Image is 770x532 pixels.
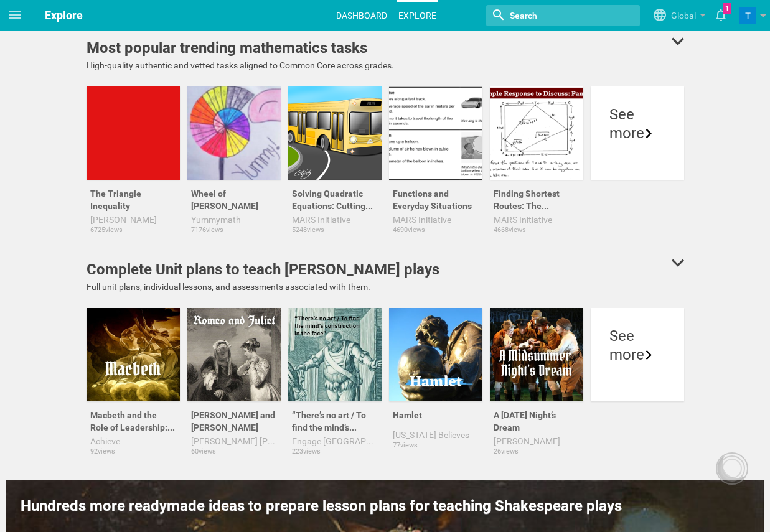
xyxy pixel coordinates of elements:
div: 26 views [490,447,583,456]
a: The Triangle Inequality[PERSON_NAME]6725views [87,86,180,236]
div: High-quality authentic and vetted tasks aligned to Common Core across grades. [87,59,684,72]
div: 4690 views [389,226,482,235]
div: Solving Quadratic Equations: Cutting Corners [288,180,382,213]
div: A [DATE] Night’s Dream [490,401,583,435]
a: Functions and Everyday SituationsMARS Initiative4690views [389,86,482,236]
div: more [609,124,665,142]
div: 7176 views [187,226,281,235]
div: 6725 views [87,226,180,235]
a: MARS Initiative [292,213,378,226]
div: 5248 views [288,226,382,235]
div: 60 views [187,447,281,456]
div: Functions and Everyday Situations [389,180,482,213]
a: Hamlet[US_STATE] Believes77views [389,308,482,457]
a: A [DATE] Night’s Dream[PERSON_NAME]26views [490,308,583,457]
div: Macbeth and the Role of Leadership: Who is in Control? [87,401,180,435]
div: Wheel of [PERSON_NAME] [187,180,281,213]
div: The Triangle Inequality [87,180,180,213]
a: [US_STATE] Believes [393,429,479,441]
a: Engage [GEOGRAPHIC_DATA] [292,435,378,447]
a: Macbeth and the Role of Leadership: Who is in Control?Achieve92views [87,308,180,457]
a: [PERSON_NAME] [PERSON_NAME] [PERSON_NAME] [191,435,277,447]
div: “There’s no art / To find the mind’s construction in the face” [288,401,382,435]
a: Finding Shortest Routes: The Schoolyard ProblemMARS Initiative4668views [490,86,583,236]
a: “There’s no art / To find the mind’s construction in the face”Engage [GEOGRAPHIC_DATA]223views [288,308,382,457]
input: Search [509,7,601,24]
div: Most popular trending mathematics tasks [87,37,367,59]
a: Explore [397,2,438,29]
a: [PERSON_NAME] [90,213,176,226]
span: Explore [45,9,83,22]
a: [PERSON_NAME] [494,435,580,447]
div: Hundreds more readymade ideas to prepare lesson plans for teaching Shakespeare plays [21,495,749,517]
a: [PERSON_NAME] and [PERSON_NAME][PERSON_NAME] [PERSON_NAME] [PERSON_NAME]60views [187,308,281,457]
div: Finding Shortest Routes: The Schoolyard Problem [490,180,583,213]
a: Yummymath [191,213,277,226]
div: See [609,105,665,124]
a: Dashboard [334,2,389,29]
div: Complete Unit plans to teach [PERSON_NAME] plays [87,258,439,281]
div: 92 views [87,447,180,456]
div: more [609,345,665,364]
a: Seemore [591,308,684,457]
div: 77 views [389,441,482,450]
a: Wheel of [PERSON_NAME]Yummymath7176views [187,86,281,236]
div: See [609,327,665,345]
div: 223 views [288,447,382,456]
a: MARS Initiative [393,213,479,226]
a: Seemore [591,86,684,236]
a: MARS Initiative [494,213,580,226]
a: Solving Quadratic Equations: Cutting CornersMARS Initiative5248views [288,86,382,236]
div: [PERSON_NAME] and [PERSON_NAME] [187,401,281,435]
div: 4668 views [490,226,583,235]
div: Full unit plans, individual lessons, and assessments associated with them. [87,281,684,293]
div: Hamlet [389,401,482,429]
a: Achieve [90,435,176,447]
